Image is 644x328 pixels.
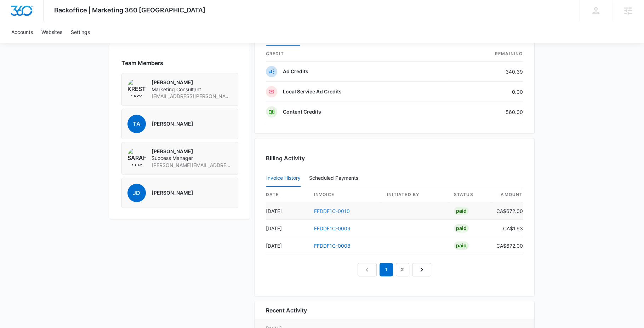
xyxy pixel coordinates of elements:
a: FFDDF1C-0010 [314,208,350,214]
span: [EMAIL_ADDRESS][PERSON_NAME][DOMAIN_NAME] [152,93,232,100]
a: Settings [67,21,94,43]
p: [PERSON_NAME] [152,148,232,155]
nav: Pagination [358,263,431,276]
a: Page 2 [396,263,409,276]
div: Paid [454,224,469,232]
th: Remaining [448,46,523,62]
p: [PERSON_NAME] [152,79,232,86]
h3: Billing Activity [266,154,523,162]
p: Ad Credits [283,68,308,75]
th: date [266,187,308,202]
td: 340.39 [448,62,523,82]
td: CA$1.93 [491,220,523,237]
th: status [448,187,491,202]
span: JD [127,184,146,202]
span: [PERSON_NAME][EMAIL_ADDRESS][PERSON_NAME][DOMAIN_NAME] [152,162,232,169]
img: Sarah Gluchacki [127,148,146,166]
p: Local Service Ad Credits [283,88,342,95]
td: CA$672.00 [491,237,523,254]
td: 560.00 [448,102,523,122]
a: Websites [37,21,67,43]
img: Kresta MacKinnon [127,79,146,97]
button: Invoice History [266,170,301,187]
th: invoice [308,187,381,202]
td: [DATE] [266,202,308,220]
div: Scheduled Payments [309,175,361,180]
a: FFDDF1C-0008 [314,243,351,249]
span: Backoffice | Marketing 360 [GEOGRAPHIC_DATA] [54,6,205,14]
span: Team Members [121,59,163,67]
a: Next Page [412,263,431,276]
p: Content Credits [283,108,321,115]
th: amount [491,187,523,202]
span: Success Manager [152,155,232,162]
p: [PERSON_NAME] [152,120,193,127]
th: credit [266,46,448,62]
a: Accounts [7,21,37,43]
span: Marketing Consultant [152,86,232,93]
td: CA$672.00 [491,202,523,220]
span: TA [127,115,146,133]
p: [PERSON_NAME] [152,189,193,196]
a: FFDDF1C-0009 [314,225,351,231]
td: [DATE] [266,237,308,254]
h6: Recent Activity [266,306,307,315]
em: 1 [380,263,393,276]
th: Initiated By [381,187,448,202]
td: 0.00 [448,82,523,102]
div: Paid [454,241,469,250]
div: Paid [454,207,469,215]
td: [DATE] [266,220,308,237]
